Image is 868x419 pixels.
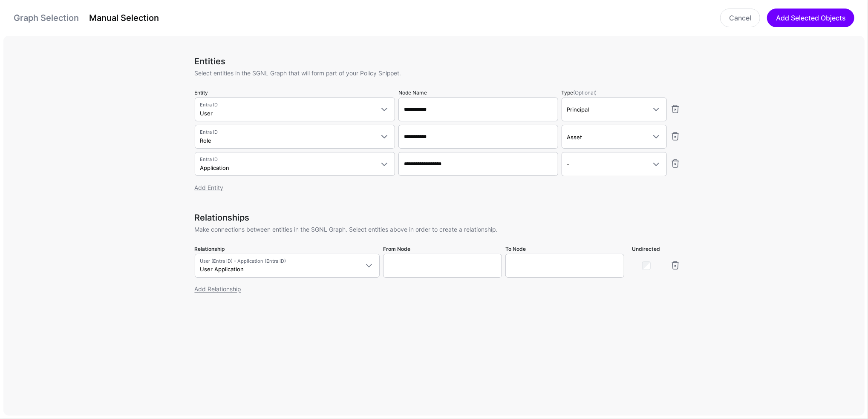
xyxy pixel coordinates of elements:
[720,9,760,27] a: Cancel
[505,245,526,253] label: To Node
[383,245,410,253] label: From Node
[195,56,681,66] h3: Entities
[195,285,241,293] a: Add Relationship
[562,89,597,97] label: Type
[200,137,212,144] span: Role
[195,69,681,77] p: Select entities in the SGNL Graph that will form part of your Policy Snippet.
[200,101,374,109] span: Entra ID
[195,225,681,234] p: Make connections between entities in the SGNL Graph. Select entities above in order to create a r...
[567,106,589,113] span: Principal
[14,13,79,23] a: Graph Selection
[195,184,224,191] a: Add Entity
[567,161,570,168] span: -
[200,156,374,163] span: Entra ID
[195,245,225,253] label: Relationship
[567,134,583,141] span: Asset
[89,13,159,23] a: Manual Selection
[398,89,427,97] label: Node Name
[200,258,359,265] span: User (Entra ID) - Application (Entra ID)
[200,266,244,273] span: User Application
[195,212,681,223] h3: Relationships
[632,245,660,253] label: Undirected
[200,110,213,117] span: User
[767,9,854,27] button: Add Selected Objects
[200,164,230,171] span: Application
[574,89,597,96] span: (Optional)
[195,89,208,97] label: Entity
[200,129,374,136] span: Entra ID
